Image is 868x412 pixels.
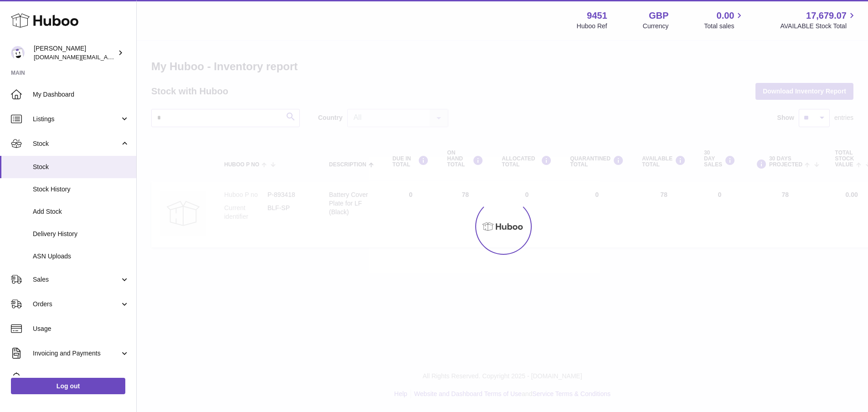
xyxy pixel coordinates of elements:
span: Orders [33,300,120,309]
span: Add Stock [33,207,129,216]
span: Invoicing and Payments [33,349,120,358]
div: Currency [643,22,669,31]
span: Usage [33,324,129,333]
span: Listings [33,115,120,124]
span: Cases [33,374,129,382]
span: Sales [33,275,120,284]
span: ASN Uploads [33,252,129,261]
a: Log out [11,378,125,394]
div: Huboo Ref [577,22,607,31]
span: My Dashboard [33,90,129,99]
span: [DOMAIN_NAME][EMAIL_ADDRESS][DOMAIN_NAME] [34,53,181,61]
a: 17,679.07 AVAILABLE Stock Total [780,10,857,31]
img: amir.ch@gmail.com [11,46,25,60]
span: Delivery History [33,230,129,238]
strong: 9451 [587,10,607,22]
strong: GBP [649,10,668,22]
span: Stock History [33,185,129,194]
span: Stock [33,163,129,171]
span: AVAILABLE Stock Total [780,22,857,31]
span: 17,679.07 [806,10,847,22]
span: 0.00 [717,10,734,22]
span: Total sales [704,22,745,31]
span: Stock [33,139,120,148]
div: [PERSON_NAME] [34,44,116,62]
a: 0.00 Total sales [704,10,745,31]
